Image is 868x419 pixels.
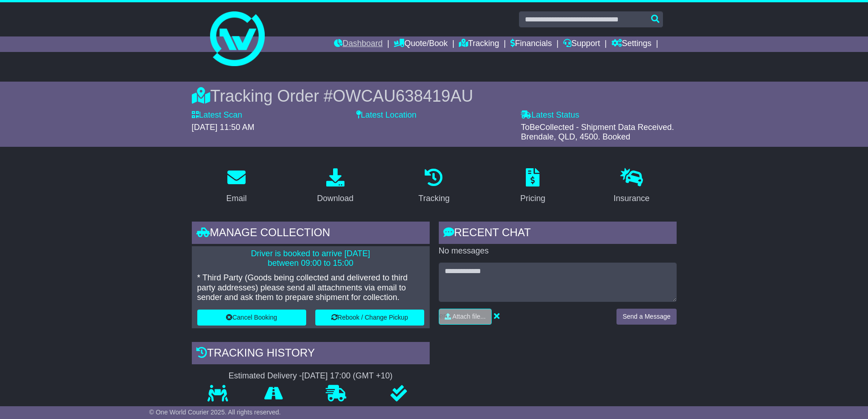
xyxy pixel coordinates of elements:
div: [DATE] 17:00 (GMT +10) [302,371,393,381]
p: * Third Party (Goods being collected and delivered to third party addresses) please send all atta... [197,273,424,303]
div: Manage collection [192,222,430,246]
a: Pricing [514,165,551,208]
div: Email [226,192,247,205]
div: RECENT CHAT [439,222,677,246]
div: Tracking [418,192,449,205]
a: Tracking [412,165,455,208]
label: Latest Location [356,110,416,120]
a: Email [220,165,252,208]
div: Download [317,192,354,205]
a: Tracking [459,36,499,52]
label: Latest Scan [192,110,242,120]
p: Driver is booked to arrive [DATE] between 09:00 to 15:00 [197,249,424,269]
div: Tracking Order # [192,86,677,106]
span: OWCAU638419AU [333,87,473,105]
div: Insurance [614,192,650,205]
button: Cancel Booking [197,310,306,326]
a: Quote/Book [394,36,447,52]
div: Tracking history [192,342,430,367]
a: Settings [611,36,652,52]
a: Download [311,165,360,208]
span: ToBeCollected - Shipment Data Received. Brendale, QLD, 4500. Booked [521,123,674,142]
span: © One World Courier 2025. All rights reserved. [149,409,281,416]
button: Send a Message [616,309,676,325]
div: Estimated Delivery - [192,371,430,381]
button: Rebook / Change Pickup [315,310,424,326]
label: Latest Status [521,110,579,120]
a: Insurance [608,165,656,208]
span: [DATE] 11:50 AM [192,123,255,132]
a: Financials [510,36,552,52]
a: Dashboard [334,36,383,52]
a: Support [563,36,600,52]
div: Pricing [520,192,545,205]
p: No messages [439,246,677,256]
